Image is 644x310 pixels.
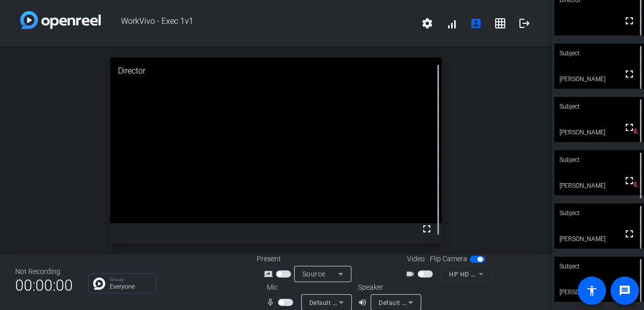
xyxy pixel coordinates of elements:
[406,268,418,280] mat-icon: videocam_outline
[407,254,425,264] span: Video
[379,298,499,306] span: Default - Headphones (Realtek(R) Audio)
[421,17,433,29] mat-icon: settings
[518,17,531,29] mat-icon: logout
[110,277,151,282] p: Group
[101,11,415,36] span: WorkVivo - Exec 1v1
[257,254,358,264] div: Present
[421,223,433,235] mat-icon: fullscreen
[586,285,598,297] mat-icon: accessibility
[93,278,105,290] img: Chat Icon
[623,228,635,240] mat-icon: fullscreen
[494,17,506,29] mat-icon: grid_on
[554,150,644,169] div: Subject
[257,282,358,293] div: Mic
[110,57,441,85] div: Director
[430,254,467,264] span: Flip Camera
[623,121,635,133] mat-icon: fullscreen
[358,296,370,308] mat-icon: volume_up
[623,15,635,27] mat-icon: fullscreen
[554,44,644,63] div: Subject
[554,97,644,116] div: Subject
[470,17,482,29] mat-icon: account_box
[264,268,276,280] mat-icon: screen_share_outline
[266,296,278,308] mat-icon: mic_none
[110,284,151,290] p: Everyone
[309,298,453,306] span: Default - External Microphone (Realtek(R) Audio)
[15,266,73,277] div: Not Recording
[554,203,644,223] div: Subject
[20,11,101,29] img: white-gradient.svg
[623,175,635,187] mat-icon: fullscreen
[623,68,635,80] mat-icon: fullscreen
[358,282,419,293] div: Speaker
[302,270,326,278] span: Source
[15,273,73,298] span: 00:00:00
[554,257,644,276] div: Subject
[439,11,464,36] button: signal_cellular_alt
[619,285,631,297] mat-icon: message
